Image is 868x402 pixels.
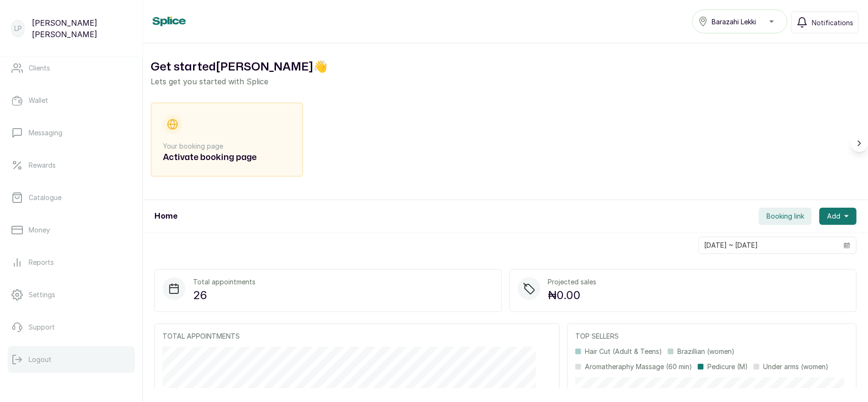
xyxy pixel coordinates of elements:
[699,237,838,253] input: Select date
[712,17,756,27] span: Barazahi Lekki
[8,87,135,114] a: Wallet
[759,208,812,225] button: Booking link
[8,217,135,243] a: Money
[29,63,50,73] p: Clients
[827,211,840,221] span: Add
[193,287,255,304] p: 26
[575,332,848,341] p: TOP SELLERS
[819,208,857,225] button: Add
[8,120,135,146] a: Messaging
[29,193,61,202] p: Catalogue
[585,347,662,356] p: Hair Cut (Adult & Teens)
[8,152,135,179] a: Rewards
[163,141,291,151] p: Your booking page
[8,281,135,308] a: Settings
[585,362,692,372] p: Aromatheraphy Massage (60 min)
[8,314,135,341] a: Support
[163,151,291,164] h2: Activate booking page
[548,287,597,304] p: ₦0.00
[8,184,135,211] a: Catalogue
[151,102,303,177] div: Your booking pageActivate booking page
[29,258,54,267] p: Reports
[163,332,551,341] p: TOTAL APPOINTMENTS
[151,76,860,87] p: Lets get you started with Splice
[193,277,255,287] p: Total appointments
[29,161,56,170] p: Rewards
[14,24,22,33] p: LP
[29,96,48,105] p: Wallet
[766,211,804,221] span: Booking link
[763,362,828,372] p: Under arms (women)
[151,59,860,76] h2: Get started [PERSON_NAME] 👋
[32,17,131,40] p: [PERSON_NAME] [PERSON_NAME]
[29,322,55,332] p: Support
[29,225,50,235] p: Money
[8,346,135,373] button: Logout
[791,11,858,33] button: Notifications
[851,135,868,152] button: Scroll right
[844,242,850,249] svg: calendar
[154,211,177,222] h1: Home
[8,55,135,81] a: Clients
[29,290,55,300] p: Settings
[29,355,51,364] p: Logout
[692,10,787,33] button: Barazahi Lekki
[29,128,62,138] p: Messaging
[548,277,597,287] p: Projected sales
[677,347,735,356] p: Brazillian (women)
[812,18,853,28] span: Notifications
[707,362,748,372] p: Pedicure (M)
[8,249,135,276] a: Reports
